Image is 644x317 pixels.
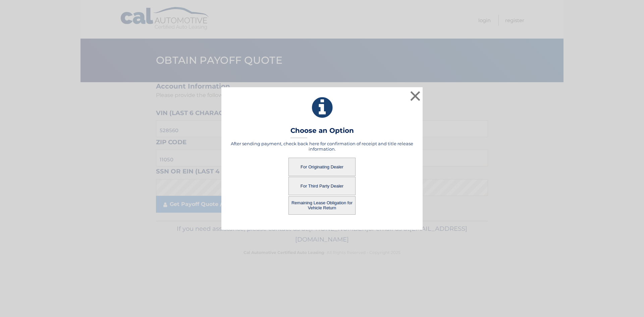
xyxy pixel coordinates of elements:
[290,126,354,138] h3: Choose an Option
[230,141,414,152] h5: After sending payment, check back here for confirmation of receipt and title release information.
[409,89,422,103] button: ×
[288,196,356,215] button: Remaining Lease Obligation for Vehicle Return
[288,158,356,176] button: For Originating Dealer
[288,177,356,195] button: For Third Party Dealer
